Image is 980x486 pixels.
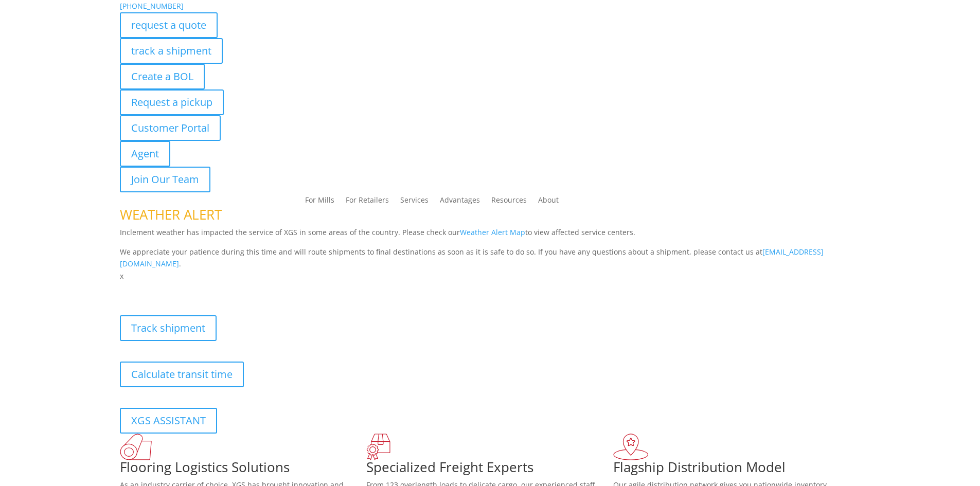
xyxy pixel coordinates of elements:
a: Create a BOL [120,64,205,89]
img: xgs-icon-focused-on-flooring-red [366,434,390,460]
h1: Flagship Distribution Model [613,460,860,479]
a: Request a pickup [120,89,224,115]
a: XGS ASSISTANT [120,408,217,434]
a: For Mills [305,196,334,208]
img: xgs-icon-total-supply-chain-intelligence-red [120,434,152,460]
b: Visibility, transparency, and control for your entire supply chain. [120,284,349,294]
a: Resources [491,196,527,208]
p: We appreciate your patience during this time and will route shipments to final destinations as so... [120,246,861,271]
p: x [120,270,861,282]
a: Join Our Team [120,167,210,192]
h1: Specialized Freight Experts [366,460,613,479]
a: [PHONE_NUMBER] [120,1,184,11]
a: Agent [120,141,170,167]
a: Calculate transit time [120,362,244,387]
a: For Retailers [346,196,389,208]
a: track a shipment [120,38,223,64]
a: Customer Portal [120,115,221,141]
a: request a quote [120,12,218,38]
a: Weather Alert Map [460,227,525,237]
a: Advantages [440,196,480,208]
p: Inclement weather has impacted the service of XGS in some areas of the country. Please check our ... [120,226,861,246]
a: Services [400,196,429,208]
a: About [538,196,559,208]
a: Track shipment [120,315,217,341]
h1: Flooring Logistics Solutions [120,460,367,479]
img: xgs-icon-flagship-distribution-model-red [613,434,649,460]
span: WEATHER ALERT [120,205,222,224]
